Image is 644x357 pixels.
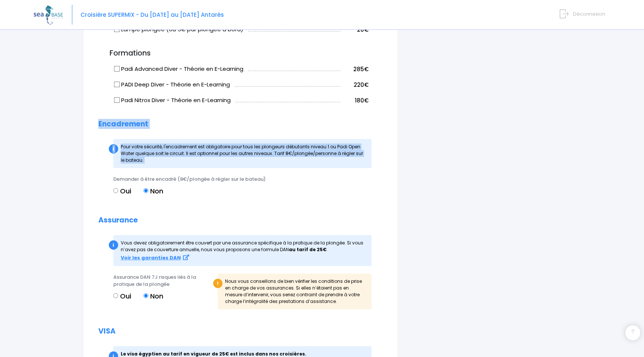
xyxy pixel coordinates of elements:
[114,82,120,88] input: PADI Deep Diver - Théorie en E-Learning
[113,274,196,288] span: Assurance DAN 7J risques liés à la pratique de la plongée
[98,216,383,225] h2: Assurance
[121,143,363,163] span: Pour votre sécurité, l'encadrement est obligatoire pour tous les plongeurs débutants niveau 1 ou ...
[114,80,230,89] label: PADI Deep Diver - Théorie en E-Learning
[80,11,224,19] span: Croisière SUPERMIX - Du [DATE] au [DATE] Antarès
[143,291,163,301] label: Non
[143,188,148,193] input: Non
[113,293,118,298] input: Oui
[353,65,369,73] span: 285€
[98,327,383,336] h2: VISA
[143,293,148,298] input: Non
[357,26,369,34] span: 20€
[113,291,131,301] label: Oui
[98,120,383,129] h2: Encadrement
[114,65,243,73] label: Padi Advanced Diver - Théorie en E-Learning
[114,97,120,103] input: Padi Nitrox Diver - Théorie en E-Learning
[213,279,222,288] div: !
[121,255,189,261] a: Voir les garanties DAN
[114,96,231,105] label: Padi Nitrox Diver - Théorie en E-Learning
[114,66,120,72] input: Padi Advanced Diver - Théorie en E-Learning
[121,254,181,261] strong: Voir les garanties DAN
[289,246,326,253] strong: au tarif de 25€
[143,186,163,196] label: Non
[355,97,369,104] span: 180€
[109,240,118,250] div: i
[113,186,131,196] label: Oui
[113,188,118,193] input: Oui
[573,10,605,18] span: Déconnexion
[113,235,372,266] div: Vous devez obligatoirement être couvert par une assurance spécifique à la pratique de la plong...
[109,144,118,154] div: i
[113,176,266,183] span: Demander à être encadré (8€/plongée à régler sur le bateau)
[354,81,369,89] span: 220€
[98,49,383,58] h3: Formations
[218,274,372,309] div: Nous vous conseillons de bien vérifier les conditions de prise en charge de vos assurances. Si el...
[121,351,306,357] strong: Le visa égyptien au tarif en vigueur de 25€ est inclus dans nos croisières.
